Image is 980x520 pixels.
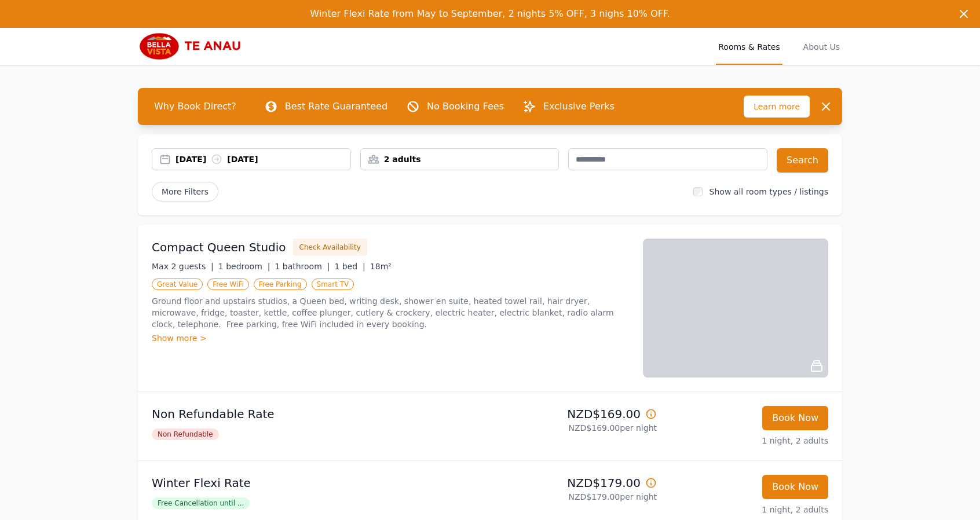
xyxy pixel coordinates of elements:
[152,429,219,440] span: Non Refundable
[666,435,828,446] p: 1 night, 2 adults
[152,279,203,290] span: Great Value
[801,28,842,65] a: About Us
[145,95,246,118] span: Why Book Direct?
[495,491,657,503] p: NZD$179.00 per night
[293,239,367,256] button: Check Availability
[152,332,629,344] div: Show more >
[710,187,828,196] label: Show all room types / listings
[744,96,810,118] span: Learn more
[427,100,504,113] p: No Booking Fees
[543,100,615,113] p: Exclusive Perks
[312,279,354,290] span: Smart TV
[218,262,270,271] span: 1 bedroom |
[495,422,657,434] p: NZD$169.00 per night
[495,406,657,422] p: NZD$169.00
[207,279,249,290] span: Free WiFi
[361,153,559,165] div: 2 adults
[310,8,670,19] span: Winter Flexi Rate from May to September, 2 nights 5% OFF, 3 nighs 10% OFF.
[152,239,286,255] h3: Compact Queen Studio
[495,475,657,491] p: NZD$179.00
[152,182,218,202] span: More Filters
[175,153,350,165] div: [DATE] [DATE]
[285,100,387,113] p: Best Rate Guaranteed
[152,295,629,330] p: Ground floor and upstairs studios, a Queen bed, writing desk, shower en suite, heated towel rail,...
[152,497,250,509] span: Free Cancellation until ...
[716,28,782,65] a: Rooms & Rates
[152,262,214,271] span: Max 2 guests |
[370,262,392,271] span: 18m²
[138,32,249,60] img: Bella Vista Te Anau
[152,406,485,422] p: Non Refundable Rate
[152,475,485,491] p: Winter Flexi Rate
[334,262,365,271] span: 1 bed |
[254,279,307,290] span: Free Parking
[762,406,828,430] button: Book Now
[777,148,828,173] button: Search
[666,504,828,515] p: 1 night, 2 adults
[762,475,828,499] button: Book Now
[275,262,330,271] span: 1 bathroom |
